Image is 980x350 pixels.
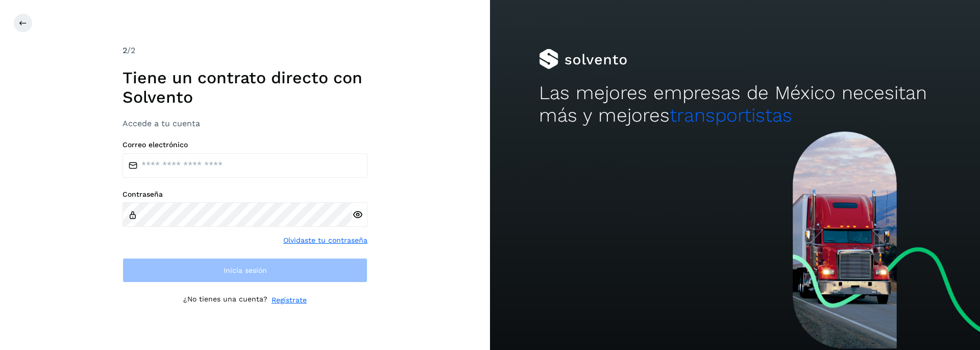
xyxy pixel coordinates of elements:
[283,235,367,246] a: Olvidaste tu contraseña
[122,258,367,283] button: Inicia sesión
[122,141,367,149] label: Correo electrónico
[122,68,367,107] h1: Tiene un contrato directo con Solvento
[122,119,367,128] h3: Accede a tu cuenta
[122,44,367,57] div: /2
[224,267,267,274] span: Inicia sesión
[183,295,267,306] p: ¿No tienes una cuenta?
[539,82,931,127] h2: Las mejores empresas de México necesitan más y mejores
[122,45,127,55] span: 2
[122,190,367,199] label: Contraseña
[272,295,307,306] a: Regístrate
[670,104,792,126] span: transportistas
